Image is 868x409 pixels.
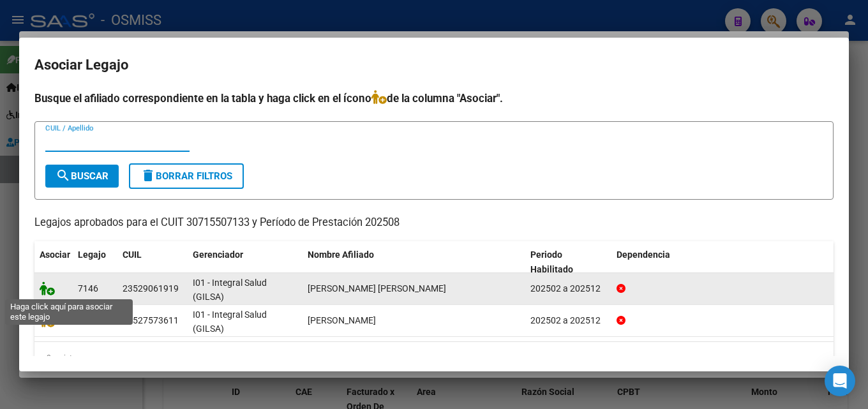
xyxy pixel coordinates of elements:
datatable-header-cell: Dependencia [611,241,834,283]
span: Borrar Filtros [140,170,232,182]
h2: Asociar Legajo [34,53,834,77]
span: Dependencia [617,249,670,260]
span: Gerenciador [193,249,243,260]
span: 7146 [78,283,98,294]
span: I01 - Integral Salud (GILSA) [193,309,267,334]
div: 20527573611 [123,313,179,328]
datatable-header-cell: Asociar [34,241,73,283]
div: 202502 a 202512 [530,281,606,296]
mat-icon: delete [140,168,156,183]
span: BECKLEY IAN URIEL [308,283,446,294]
span: Periodo Habilitado [530,249,573,274]
datatable-header-cell: Legajo [73,241,117,283]
span: 7147 [78,315,98,325]
mat-icon: search [56,168,71,183]
div: 2 registros [34,342,834,374]
div: Open Intercom Messenger [825,366,855,396]
datatable-header-cell: CUIL [117,241,188,283]
div: 202502 a 202512 [530,313,606,328]
span: Nombre Afiliado [308,249,374,260]
button: Borrar Filtros [129,163,244,189]
p: Legajos aprobados para el CUIT 30715507133 y Período de Prestación 202508 [34,215,834,231]
span: Legajo [78,249,106,260]
h4: Busque el afiliado correspondiente en la tabla y haga click en el ícono de la columna "Asociar". [34,90,834,107]
span: ASPLANATO CAMILO AMADEO [308,315,376,325]
span: Asociar [40,249,70,260]
span: Buscar [56,170,108,182]
span: CUIL [123,249,142,260]
div: 23529061919 [123,281,179,296]
datatable-header-cell: Nombre Afiliado [303,241,525,283]
button: Buscar [45,165,119,188]
span: I01 - Integral Salud (GILSA) [193,278,267,302]
datatable-header-cell: Gerenciador [188,241,303,283]
datatable-header-cell: Periodo Habilitado [525,241,611,283]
